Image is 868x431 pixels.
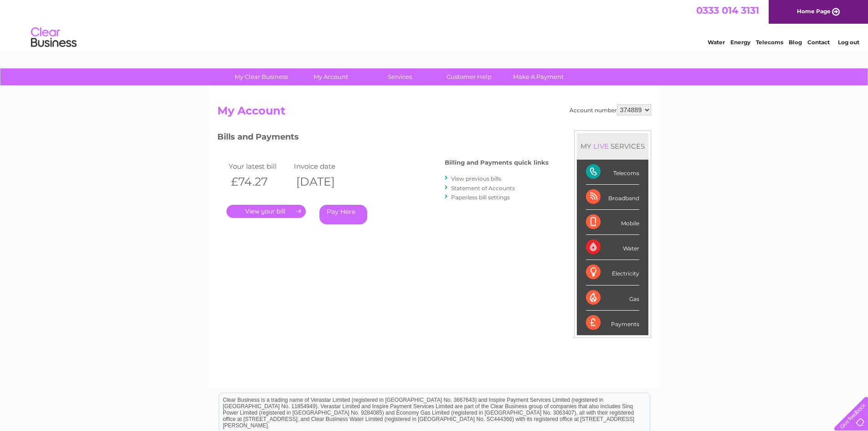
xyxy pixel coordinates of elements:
[586,185,639,210] div: Broadband
[586,286,639,311] div: Gas
[586,235,639,260] div: Water
[217,130,549,146] h3: Bills and Payments
[217,104,651,122] h2: My Account
[451,185,515,192] a: Statement of Accounts
[292,172,357,191] th: [DATE]
[293,68,368,85] a: My Account
[219,5,650,44] div: Clear Business is a trading name of Verastar Limited (registered in [GEOGRAPHIC_DATA] No. 3667643...
[226,172,292,191] th: £74.27
[224,68,299,85] a: My Clear Business
[586,260,639,285] div: Electricity
[570,104,651,115] div: Account number
[789,39,802,46] a: Blog
[226,205,306,218] a: .
[451,194,510,201] a: Paperless bill settings
[696,5,759,16] a: 0333 014 3131
[292,160,357,172] td: Invoice date
[319,205,367,224] a: Pay Here
[577,133,648,159] div: MY SERVICES
[756,39,783,46] a: Telecoms
[362,68,437,85] a: Services
[431,68,507,85] a: Customer Help
[586,160,639,185] div: Telecoms
[31,24,77,52] img: logo.png
[807,39,830,46] a: Contact
[445,159,549,166] h4: Billing and Payments quick links
[708,39,725,46] a: Water
[730,39,750,46] a: Energy
[586,210,639,235] div: Mobile
[586,311,639,335] div: Payments
[226,160,292,172] td: Your latest bill
[501,68,576,85] a: Make A Payment
[451,175,501,182] a: View previous bills
[838,39,859,46] a: Log out
[591,142,611,151] div: LIVE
